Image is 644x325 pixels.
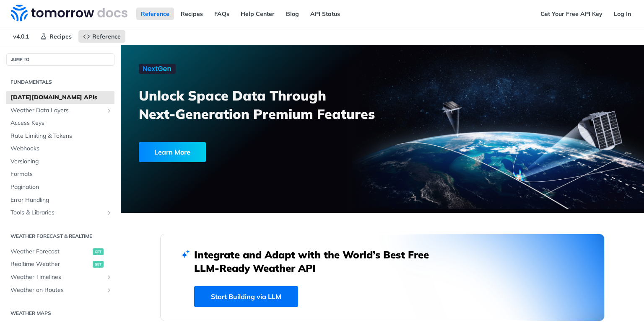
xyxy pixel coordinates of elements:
span: get [93,248,104,255]
span: Formats [10,170,112,178]
h2: Weather Forecast & realtime [6,232,114,240]
a: Tools & LibrariesShow subpages for Tools & Libraries [6,206,114,219]
a: Blog [281,8,304,20]
div: Learn More [139,142,206,162]
span: Reference [92,33,121,40]
span: Tools & Libraries [10,209,104,217]
img: Tomorrow.io Weather API Docs [11,5,127,21]
a: Versioning [6,155,114,168]
a: Pagination [6,181,114,193]
img: NextGen [139,64,176,74]
button: Show subpages for Tools & Libraries [106,209,112,216]
span: Weather Timelines [10,273,104,281]
span: Weather on Routes [10,286,104,294]
h3: Unlock Space Data Through Next-Generation Premium Features [139,86,392,123]
span: Access Keys [10,119,112,127]
a: Error Handling [6,194,114,206]
a: Formats [6,168,114,181]
h2: Fundamentals [6,78,114,86]
a: FAQs [210,8,234,20]
button: Show subpages for Weather Timelines [106,274,112,281]
a: Weather Data LayersShow subpages for Weather Data Layers [6,104,114,117]
a: [DATE][DOMAIN_NAME] APIs [6,91,114,104]
a: Log In [609,8,636,20]
span: Weather Data Layers [10,106,104,115]
a: Recipes [36,30,76,43]
span: Recipes [49,33,72,40]
a: Webhooks [6,142,114,155]
a: Start Building via LLM [194,286,298,307]
a: Help Center [236,8,279,20]
span: Error Handling [10,196,112,204]
a: Weather Forecastget [6,245,114,258]
h2: Weather Maps [6,310,114,317]
a: Weather TimelinesShow subpages for Weather Timelines [6,271,114,284]
span: Weather Forecast [10,248,91,256]
span: get [93,261,104,268]
span: Webhooks [10,144,112,153]
a: Recipes [176,8,208,20]
a: Rate Limiting & Tokens [6,130,114,142]
a: Learn More [139,142,341,162]
span: [DATE][DOMAIN_NAME] APIs [10,93,112,102]
span: v4.0.1 [8,30,34,43]
a: Realtime Weatherget [6,258,114,271]
a: API Status [306,8,345,20]
span: Realtime Weather [10,260,91,268]
button: Show subpages for Weather Data Layers [106,107,112,114]
span: Versioning [10,157,112,166]
span: Rate Limiting & Tokens [10,132,112,140]
a: Reference [78,30,125,43]
button: JUMP TO [6,53,114,66]
button: Show subpages for Weather on Routes [106,287,112,294]
a: Weather on RoutesShow subpages for Weather on Routes [6,284,114,297]
a: Access Keys [6,117,114,129]
span: Pagination [10,183,112,191]
a: Get Your Free API Key [536,8,607,20]
a: Reference [136,8,174,20]
h2: Integrate and Adapt with the World’s Best Free LLM-Ready Weather API [194,248,441,275]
